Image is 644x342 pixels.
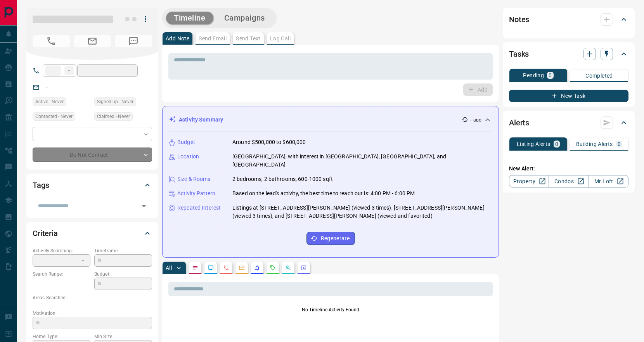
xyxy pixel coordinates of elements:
span: No Number [115,35,152,47]
p: Min Size: [94,333,152,340]
svg: Opportunities [285,265,291,271]
p: Add Note [166,36,189,41]
svg: Emails [239,265,245,271]
div: Tasks [509,45,628,63]
div: Do Not Contact [33,148,152,162]
p: All [166,265,172,271]
span: No Number [33,35,70,47]
svg: Notes [192,265,198,271]
a: Property [509,175,549,187]
span: Contacted - Never [35,113,73,120]
p: 0 [618,141,621,147]
p: Repeated Interest [177,204,221,212]
p: 0 [549,73,552,78]
svg: Listing Alerts [254,265,260,271]
p: Size & Rooms [177,175,211,183]
p: Timeframe: [94,247,152,254]
a: Condos [549,175,589,187]
p: Listing Alerts [517,141,551,147]
span: Claimed - Never [97,113,130,120]
div: Criteria [33,224,152,243]
p: Around $500,000 to $600,000 [232,138,306,146]
span: Active - Never [35,98,64,106]
p: Based on the lead's activity, the best time to reach out is: 4:00 PM - 6:00 PM [232,189,415,198]
p: -- - -- [33,278,90,290]
div: Activity Summary-- ago [169,113,492,127]
p: Motivation: [33,310,152,317]
p: 0 [555,141,558,147]
button: Regenerate [306,232,355,245]
p: Areas Searched: [33,294,152,301]
h2: Alerts [509,116,529,129]
button: Timeline [166,12,213,24]
span: No Email [74,35,111,47]
span: Signed up - Never [97,98,133,106]
button: New Task [509,90,628,102]
div: Notes [509,10,628,29]
svg: Lead Browsing Activity [208,265,214,271]
h2: Criteria [33,227,58,240]
p: Budget [177,138,195,146]
p: No Timeline Activity Found [168,306,493,313]
p: Location [177,153,199,161]
p: Completed [585,73,613,78]
button: Open [138,201,149,212]
p: Budget: [94,271,152,278]
p: [GEOGRAPHIC_DATA], with interest in [GEOGRAPHIC_DATA], [GEOGRAPHIC_DATA], and [GEOGRAPHIC_DATA] [232,153,492,169]
p: Activity Summary [179,116,223,124]
p: Home Type: [33,333,90,340]
p: Building Alerts [576,141,613,147]
p: Listings at [STREET_ADDRESS][PERSON_NAME] (viewed 3 times), [STREET_ADDRESS][PERSON_NAME] (viewed... [232,204,492,220]
p: Pending [523,73,544,78]
div: Tags [33,176,152,194]
h2: Tasks [509,48,529,60]
p: New Alert: [509,165,628,173]
button: Campaigns [216,12,273,24]
h2: Notes [509,13,529,26]
svg: Calls [223,265,229,271]
a: -- [45,84,48,90]
svg: Agent Actions [301,265,307,271]
div: Alerts [509,113,628,132]
h2: Tags [33,179,49,191]
a: Mr.Loft [589,175,628,187]
p: Activity Pattern [177,189,215,198]
p: Actively Searching: [33,247,90,254]
p: -- ago [469,116,481,123]
p: Search Range: [33,271,90,278]
p: 2 bedrooms, 2 bathrooms, 600-1000 sqft [232,175,333,183]
svg: Requests [270,265,276,271]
